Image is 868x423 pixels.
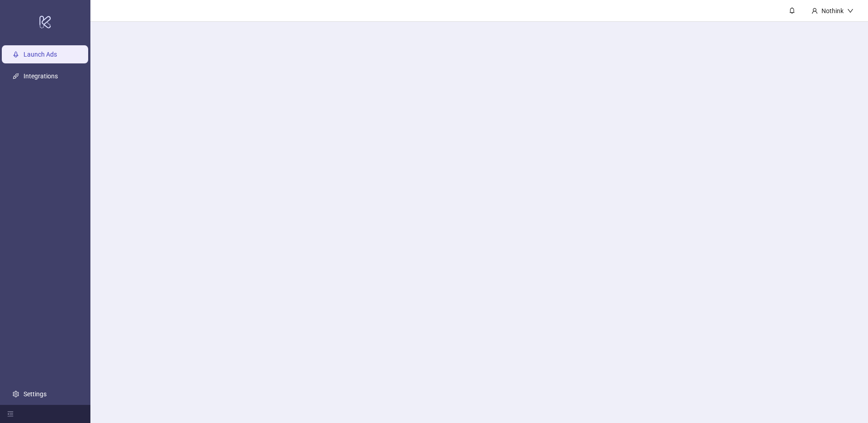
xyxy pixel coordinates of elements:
[847,8,854,14] span: down
[811,8,818,14] span: user
[789,7,795,14] span: bell
[818,6,847,16] div: Nothink
[7,411,14,417] span: menu-fold
[24,390,47,398] a: Settings
[24,72,58,80] a: Integrations
[24,51,57,58] a: Launch Ads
